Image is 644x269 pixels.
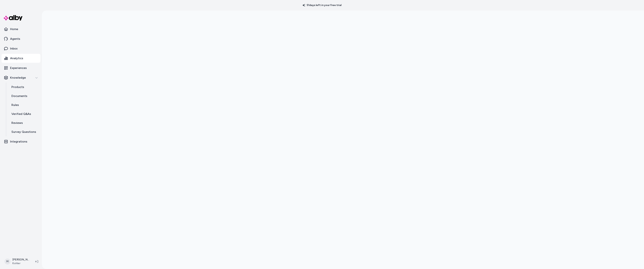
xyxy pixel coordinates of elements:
p: Survey Questions [11,130,36,134]
a: Home [1,25,40,34]
p: Knowledge [10,75,26,80]
button: M[PERSON_NAME]Kohler [2,256,32,268]
a: Survey Questions [8,127,40,136]
span: M [4,259,10,265]
p: 51 days left in your free trial [300,3,344,7]
a: Analytics [1,54,40,63]
a: Verified Q&As [8,109,40,118]
button: Knowledge [1,73,40,82]
p: Integrations [10,139,27,144]
a: Documents [8,92,40,101]
a: Rules [8,101,40,109]
a: Inbox [1,44,40,53]
p: Analytics [10,56,23,61]
a: Integrations [1,137,40,146]
p: Agents [10,37,20,41]
span: Kohler [12,262,29,265]
p: Rules [11,103,19,107]
p: Reviews [11,121,23,125]
a: Experiences [1,64,40,72]
p: Home [10,27,18,31]
p: Documents [11,94,27,98]
p: Inbox [10,46,18,51]
img: alby Logo [4,15,22,21]
p: Products [11,85,24,89]
p: Verified Q&As [11,112,31,116]
p: [PERSON_NAME] [12,258,29,262]
a: Agents [1,34,40,43]
a: Reviews [8,118,40,127]
a: Products [8,83,40,92]
p: Experiences [10,66,27,70]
